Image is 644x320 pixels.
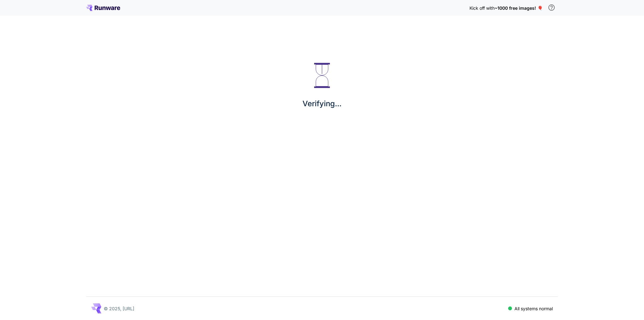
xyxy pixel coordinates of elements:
p: All systems normal [514,305,553,312]
p: © 2025, [URL] [104,305,134,312]
span: ~1000 free images! 🎈 [495,5,543,11]
button: In order to qualify for free credit, you need to sign up with a business email address and click ... [545,1,558,14]
p: Verifying... [303,98,341,109]
span: Kick off with [469,5,495,11]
